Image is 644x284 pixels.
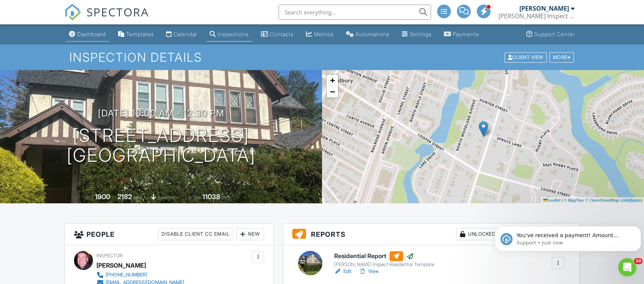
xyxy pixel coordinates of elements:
[441,27,482,41] a: Payments
[334,251,434,268] a: Residential Report [PERSON_NAME] Inspect Residential Template
[327,86,338,97] a: Zoom out
[303,27,337,41] a: Metrics
[504,54,549,60] a: Client View
[453,31,479,37] div: Payments
[330,87,335,96] span: −
[534,31,575,37] div: Support Center
[96,271,184,279] a: [PHONE_NUMBER]
[185,195,201,200] span: Lot Size
[561,198,562,203] span: |
[523,27,578,41] a: Support Center
[343,27,392,41] a: Automations (Basic)
[85,195,94,200] span: Built
[157,195,178,200] span: basement
[95,193,110,201] div: 1900
[505,52,547,62] div: Client View
[173,31,197,37] div: Calendar
[218,31,249,37] div: Inspections
[334,262,434,268] div: [PERSON_NAME] Inspect Residential Template
[634,258,642,264] span: 10
[270,31,294,37] div: Contacts
[77,31,106,37] div: Dashboard
[549,52,574,62] div: More
[126,31,154,37] div: Templates
[479,121,488,137] img: Marker
[543,198,560,203] a: Leaflet
[564,198,584,203] a: © MapTiler
[492,210,644,263] iframe: Intercom notifications message
[115,27,157,41] a: Templates
[163,27,200,41] a: Calendar
[64,10,149,26] a: SPECTORA
[221,195,231,200] span: sq.ft.
[207,27,252,41] a: Inspections
[279,5,431,20] input: Search everything...
[327,75,338,86] a: Zoom in
[356,31,389,37] div: Automations
[66,27,109,41] a: Dashboard
[334,268,351,275] a: Edit
[133,195,144,200] span: sq. ft.
[96,253,123,258] span: Inspector
[359,268,379,275] a: View
[202,193,220,201] div: 11038
[334,251,434,261] h6: Residential Report
[158,228,233,240] div: Disable Client CC Email
[314,31,334,37] div: Metrics
[498,12,575,20] div: Ken Inspect llc
[618,258,636,276] iframe: Intercom live chat
[410,31,432,37] div: Settings
[106,272,147,278] div: [PHONE_NUMBER]
[283,223,579,245] h3: Reports
[96,260,146,271] div: [PERSON_NAME]
[330,75,335,85] span: +
[585,198,642,203] a: © OpenStreetMap contributors
[87,4,149,20] span: SPECTORA
[456,228,500,240] div: Unlocked
[67,126,256,166] h1: [STREET_ADDRESS] [GEOGRAPHIC_DATA]
[69,51,575,64] h1: Inspection Details
[64,4,81,21] img: The Best Home Inspection Software - Spectora
[519,5,569,12] div: [PERSON_NAME]
[236,228,264,240] div: New
[98,108,224,118] h3: [DATE] 10:00 am - 12:30 pm
[65,223,273,245] h3: People
[117,193,132,201] div: 2182
[399,27,435,41] a: Settings
[258,27,297,41] a: Contacts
